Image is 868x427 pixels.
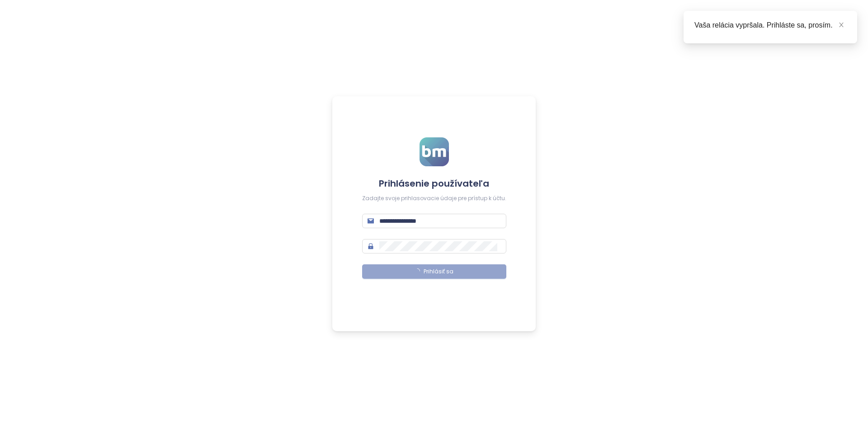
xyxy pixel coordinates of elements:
div: Zadajte svoje prihlasovacie údaje pre prístup k účtu. [362,194,506,203]
span: Prihlásiť sa [424,267,453,276]
h4: Prihlásenie používateľa [362,177,506,190]
img: logo [420,137,449,166]
div: Vaša relácia vypršala. Prihláste sa, prosím. [694,20,846,31]
span: mail [368,218,374,224]
span: close [838,22,844,28]
span: lock [368,243,374,249]
button: Prihlásiť sa [362,264,506,279]
span: loading [414,268,420,274]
